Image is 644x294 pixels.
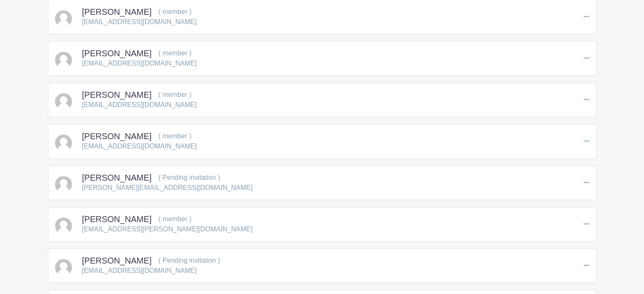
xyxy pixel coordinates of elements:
img: default-ce2991bfa6775e67f084385cd625a349d9dcbb7a52a09fb2fda1e96e2d18dcdb.png [55,135,72,151]
img: default-ce2991bfa6775e67f084385cd625a349d9dcbb7a52a09fb2fda1e96e2d18dcdb.png [55,217,72,234]
span: ( member ) [158,49,191,57]
p: [EMAIL_ADDRESS][DOMAIN_NAME] [82,266,197,276]
p: [EMAIL_ADDRESS][DOMAIN_NAME] [82,58,197,69]
img: default-ce2991bfa6775e67f084385cd625a349d9dcbb7a52a09fb2fda1e96e2d18dcdb.png [55,93,72,110]
h5: [PERSON_NAME] [82,48,152,58]
h5: [PERSON_NAME] [82,256,152,266]
span: ( member ) [158,215,191,223]
img: default-ce2991bfa6775e67f084385cd625a349d9dcbb7a52a09fb2fda1e96e2d18dcdb.png [55,259,72,276]
span: ( Pending invitation ) [158,257,220,264]
h5: [PERSON_NAME] [82,131,152,141]
p: [PERSON_NAME][EMAIL_ADDRESS][DOMAIN_NAME] [82,183,253,193]
h5: [PERSON_NAME] [82,214,152,224]
span: ( member ) [158,132,191,140]
img: default-ce2991bfa6775e67f084385cd625a349d9dcbb7a52a09fb2fda1e96e2d18dcdb.png [55,10,72,27]
p: [EMAIL_ADDRESS][PERSON_NAME][DOMAIN_NAME] [82,224,253,234]
p: [EMAIL_ADDRESS][DOMAIN_NAME] [82,17,197,27]
h5: [PERSON_NAME] [82,7,152,17]
p: [EMAIL_ADDRESS][DOMAIN_NAME] [82,141,197,151]
span: ( member ) [158,91,191,98]
span: ( member ) [158,8,191,15]
span: ( Pending invitation ) [158,174,220,181]
h5: [PERSON_NAME] [82,173,152,183]
img: default-ce2991bfa6775e67f084385cd625a349d9dcbb7a52a09fb2fda1e96e2d18dcdb.png [55,52,72,69]
p: [EMAIL_ADDRESS][DOMAIN_NAME] [82,100,197,110]
img: default-ce2991bfa6775e67f084385cd625a349d9dcbb7a52a09fb2fda1e96e2d18dcdb.png [55,176,72,193]
h5: [PERSON_NAME] [82,90,152,100]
